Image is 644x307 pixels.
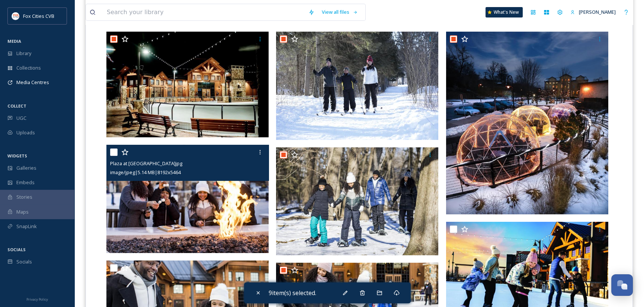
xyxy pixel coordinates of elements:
span: Uploads [16,129,35,136]
img: Fratellos-RiverDomes_PC-JimKoepnick.jpg [446,32,608,214]
img: images.png [12,12,19,20]
span: Plaza at [GEOGRAPHIC_DATA]jpg [110,160,182,167]
span: Galleries [16,164,36,172]
span: SnapLink [16,223,37,230]
button: Open Chat [611,274,633,296]
img: The Plaza at Gateway Park Ice Skating Rink.jpg [106,32,269,137]
img: Bubolz Nature Preserve.JPG [276,32,438,140]
span: [PERSON_NAME] [579,9,616,15]
img: Bubolz Nature Preserve - Snowshoe.jpg [276,147,438,256]
span: Media Centres [16,79,49,86]
a: Privacy Policy [26,294,48,303]
span: UGC [16,115,26,122]
span: MEDIA [7,38,21,44]
span: SOCIALS [7,247,26,252]
a: [PERSON_NAME] [567,5,619,19]
input: Search your library [103,4,305,20]
span: Stories [16,194,32,201]
span: COLLECT [7,103,26,109]
span: 9 item(s) selected. [269,288,316,297]
a: What's New [486,7,523,17]
span: Fox Cities CVB [23,13,54,19]
img: Plaza at Gateway Park.jpg [106,145,269,253]
span: WIDGETS [7,153,27,159]
span: Library [16,50,31,57]
span: Embeds [16,179,35,186]
span: Maps [16,208,29,215]
a: View all files [318,5,362,19]
span: Privacy Policy [26,297,48,302]
span: image/jpeg | 5.14 MB | 8192 x 5464 [110,169,181,176]
span: Collections [16,64,41,71]
span: Socials [16,258,32,265]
